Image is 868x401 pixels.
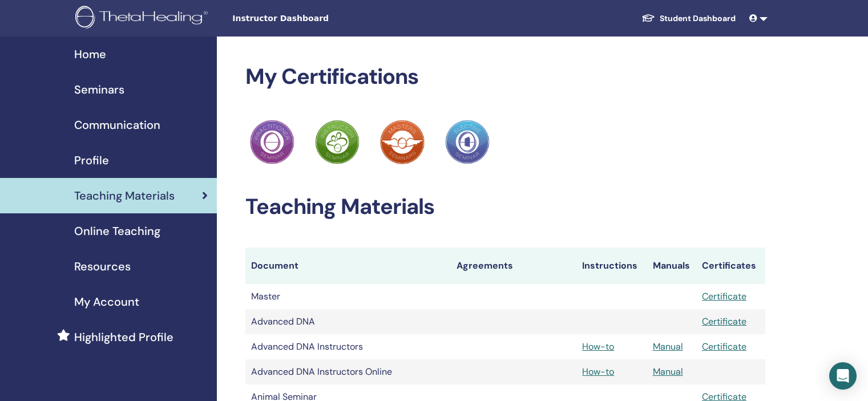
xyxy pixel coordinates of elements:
a: Certificate [702,290,746,302]
td: Advanced DNA Instructors Online [245,359,451,384]
th: Instructions [576,248,647,284]
a: Student Dashboard [632,8,745,29]
span: Online Teaching [74,222,160,240]
a: How-to [582,341,614,353]
td: Advanced DNA Instructors [245,334,451,359]
img: Practitioner [380,120,425,164]
span: Highlighted Profile [74,329,173,346]
th: Document [245,248,451,284]
img: Practitioner [315,120,360,164]
h2: My Certifications [245,64,765,90]
span: Resources [74,258,131,275]
img: Practitioner [445,120,490,164]
td: Advanced DNA [245,309,451,334]
td: Master [245,284,451,309]
img: logo.png [75,6,212,31]
h2: Teaching Materials [245,194,765,220]
a: Certificate [702,341,746,353]
img: graduation-cap-white.svg [641,13,655,23]
div: Open Intercom Messenger [829,362,857,390]
span: Home [74,46,106,63]
a: Manual [653,366,683,378]
img: Practitioner [250,120,294,164]
a: Manual [653,341,683,353]
span: Profile [74,152,109,169]
span: Instructor Dashboard [232,13,403,25]
a: How-to [582,366,614,378]
th: Agreements [451,248,576,284]
th: Certificates [696,248,765,284]
span: Seminars [74,81,124,98]
a: Certificate [702,315,746,327]
span: Communication [74,116,160,133]
span: My Account [74,293,139,310]
span: Teaching Materials [74,187,175,204]
th: Manuals [647,248,696,284]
